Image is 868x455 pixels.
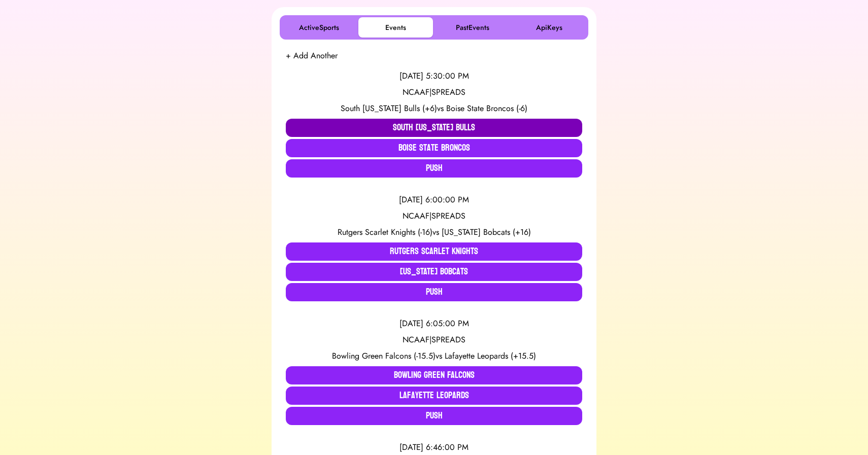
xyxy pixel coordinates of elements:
[286,242,582,261] button: Rutgers Scarlet Knights
[442,226,531,238] span: [US_STATE] Bobcats (+16)
[286,226,582,238] div: vs
[338,226,432,238] span: Rutgers Scarlet Knights (-16)
[286,70,582,82] div: [DATE] 5:30:00 PM
[435,17,510,38] button: PastEvents
[286,159,582,178] button: Push
[286,318,582,330] div: [DATE] 6:05:00 PM
[286,350,582,362] div: vs
[358,17,433,38] button: Events
[286,387,582,405] button: Lafayette Leopards
[332,350,436,362] span: Bowling Green Falcons (-15.5)
[341,102,437,114] span: South [US_STATE] Bulls (+6)
[446,102,527,114] span: Boise State Broncos (-6)
[286,194,582,206] div: [DATE] 6:00:00 PM
[286,263,582,281] button: [US_STATE] Bobcats
[286,86,582,98] div: NCAAF | SPREADS
[286,334,582,346] div: NCAAF | SPREADS
[512,17,586,38] button: ApiKeys
[286,407,582,425] button: Push
[286,441,582,453] div: [DATE] 6:46:00 PM
[286,283,582,301] button: Push
[286,210,582,222] div: NCAAF | SPREADS
[282,17,356,38] button: ActiveSports
[286,50,338,62] button: + Add Another
[445,350,536,362] span: Lafayette Leopards (+15.5)
[286,139,582,157] button: Boise State Broncos
[286,119,582,137] button: South [US_STATE] Bulls
[286,102,582,115] div: vs
[286,366,582,384] button: Bowling Green Falcons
